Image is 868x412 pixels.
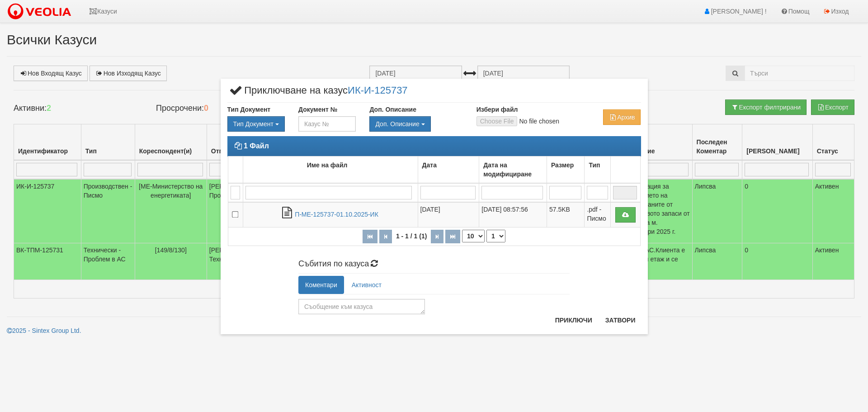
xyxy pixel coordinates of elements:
a: Коментари [298,276,344,294]
td: : No sort applied, activate to apply an ascending sort [611,156,640,183]
td: 57.5KB [547,202,584,227]
button: Приключи [550,313,598,327]
td: [DATE] [418,202,479,227]
button: Предишна страница [379,230,392,243]
button: Тип Документ [227,116,285,132]
span: Доп. Описание [375,120,419,128]
label: Избери файл [476,105,518,114]
td: [DATE] 08:57:56 [479,202,547,227]
span: 1 - 1 / 1 (1) [394,232,429,240]
span: Приключване на казус [227,85,408,102]
b: Тип [589,161,600,169]
a: П-МЕ-125737-01.10.2025-ИК [295,211,378,218]
td: Тип: No sort applied, activate to apply an ascending sort [585,156,611,183]
span: Тип Документ [233,120,274,128]
td: .pdf - Писмо [585,202,611,227]
a: Активност [345,276,388,294]
td: : No sort applied, activate to apply an ascending sort [228,156,243,183]
select: Брой редове на страница [462,230,485,242]
b: Дата на модифициране [483,161,532,178]
button: Архив [603,109,641,125]
input: Казус № [298,116,356,132]
div: Двоен клик, за изчистване на избраната стойност. [369,116,462,132]
label: Доп. Описание [369,105,416,114]
button: Доп. Описание [369,116,430,132]
label: Тип Документ [227,105,271,114]
button: Затвори [600,313,641,327]
label: Документ № [298,105,337,114]
b: Размер [551,161,574,169]
td: Име на файл: No sort applied, activate to apply an ascending sort [243,156,418,183]
button: Първа страница [363,230,377,243]
strong: 1 Файл [244,142,269,150]
h4: Събития по казуса [298,260,570,269]
td: Дата: No sort applied, activate to apply an ascending sort [418,156,479,183]
select: Страница номер [486,230,505,242]
input: Избор на файл, който да бъде прикачен към имейла за приключване на казуса. [232,211,239,218]
button: Последна страница [445,230,460,243]
b: Дата [422,161,437,169]
tr: П-МЕ-125737-01.10.2025-ИК.pdf - Писмо [228,202,640,227]
b: Име на файл [307,161,348,169]
div: Двоен клик, за изчистване на избраната стойност. [227,116,285,132]
button: Следваща страница [431,230,443,243]
td: Размер: No sort applied, activate to apply an ascending sort [547,156,584,183]
a: ИК-И-125737 [348,84,408,95]
td: Дата на модифициране: No sort applied, activate to apply an ascending sort [479,156,547,183]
